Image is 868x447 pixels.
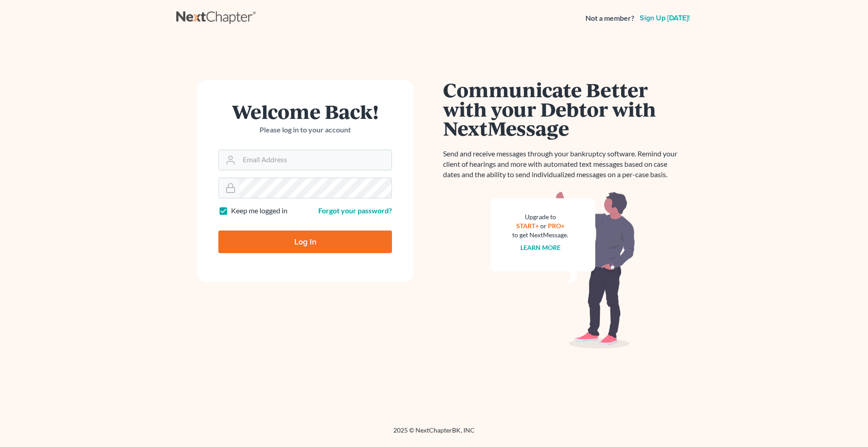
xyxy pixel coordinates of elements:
[520,244,561,251] a: Learn more
[176,426,692,442] div: 2025 © NextChapterBK, INC
[512,212,568,221] div: Upgrade to
[443,149,683,180] p: Send and receive messages through your bankruptcy software. Remind your client of hearings and mo...
[318,206,392,215] a: Forgot your password?
[239,150,392,170] input: Email Address
[491,191,635,349] img: nextmessage_bg-59042aed3d76b12b5cd301f8e5b87938c9018125f34e5fa2b7a6b67550977c72.svg
[218,231,392,253] input: Log In
[540,222,547,230] span: or
[231,206,288,216] label: Keep me logged in
[516,222,539,230] a: START+
[218,102,392,121] h1: Welcome Back!
[443,80,683,138] h1: Communicate Better with your Debtor with NextMessage
[218,125,392,135] p: Please log in to your account
[548,222,565,230] a: PRO+
[638,14,692,22] a: Sign up [DATE]!
[512,231,568,240] div: to get NextMessage.
[585,13,634,24] strong: Not a member?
